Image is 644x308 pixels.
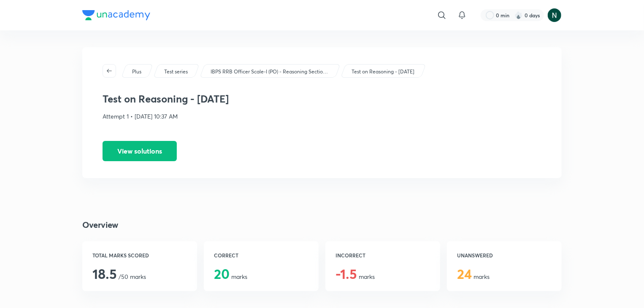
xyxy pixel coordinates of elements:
button: View solutions [103,141,177,161]
p: Test on Reasoning - [DATE] [352,68,414,76]
span: marks [214,273,247,281]
h6: UNANSWERED [457,251,552,259]
h6: INCORRECT [336,251,430,259]
span: marks [336,273,375,281]
img: Netra Joshi [547,8,562,22]
img: Company Logo [82,10,150,20]
h6: TOTAL MARKS SCORED [92,251,187,259]
span: marks [457,273,490,281]
h6: CORRECT [214,251,308,259]
img: streak [514,11,523,19]
span: -1.5 [336,265,357,283]
a: IBPS RRB Officer Scale-I (PO) - Reasoning Sectional Test Series [209,68,330,76]
a: Test on Reasoning - [DATE] [350,68,416,76]
h4: Overview [82,219,562,231]
p: Plus [132,68,141,76]
p: IBPS RRB Officer Scale-I (PO) - Reasoning Sectional Test Series [211,68,329,76]
a: Plus [131,68,143,76]
span: 24 [457,265,472,283]
a: Test series [163,68,189,76]
h3: Test on Reasoning - [DATE] [103,93,541,105]
p: Attempt 1 • [DATE] 10:37 AM [103,112,541,121]
p: Test series [164,68,188,76]
span: 20 [214,265,230,283]
span: 18.5 [92,265,117,283]
span: /50 marks [92,273,146,281]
